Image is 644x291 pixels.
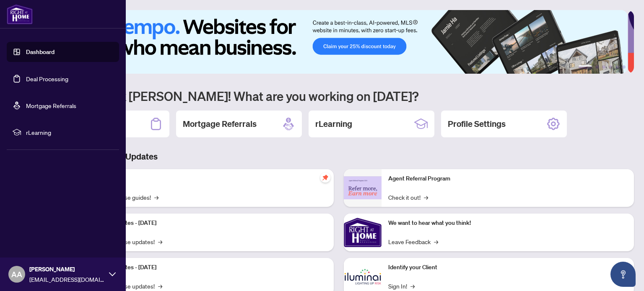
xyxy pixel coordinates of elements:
span: rLearning [26,128,113,137]
span: → [424,193,428,202]
span: pushpin [320,173,330,183]
h2: Mortgage Referrals [183,118,257,130]
span: [PERSON_NAME] [29,265,105,274]
h1: Welcome back [PERSON_NAME]! What are you working on [DATE]? [44,88,634,104]
p: We want to hear what you think! [388,219,627,228]
button: 4 [609,65,612,69]
span: → [158,237,162,246]
p: Agent Referral Program [388,174,627,183]
span: AA [11,268,22,280]
img: We want to hear what you think! [344,214,382,251]
h3: Brokerage & Industry Updates [44,151,634,162]
button: 1 [579,65,592,69]
button: Open asap [610,262,636,287]
h2: rLearning [315,118,352,130]
span: → [158,281,162,291]
img: Slide 0 [44,10,628,74]
a: Dashboard [26,48,55,56]
a: Leave Feedback→ [388,237,438,246]
span: [EMAIL_ADDRESS][DOMAIN_NAME] [29,275,105,284]
img: Agent Referral Program [344,176,382,199]
p: Platform Updates - [DATE] [88,263,327,272]
span: → [154,193,158,202]
a: Deal Processing [26,75,68,82]
button: 2 [595,65,599,69]
span: → [434,237,438,246]
p: Self-Help [88,174,327,183]
a: Mortgage Referrals [26,102,76,109]
button: 3 [602,65,605,69]
button: 6 [622,65,626,69]
span: → [410,281,415,291]
a: Sign In!→ [388,281,415,291]
h2: Profile Settings [448,118,506,130]
button: 5 [615,65,619,69]
a: Check it out!→ [388,193,428,202]
img: logo [7,4,33,24]
p: Platform Updates - [DATE] [88,219,327,228]
p: Identify your Client [388,263,627,272]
